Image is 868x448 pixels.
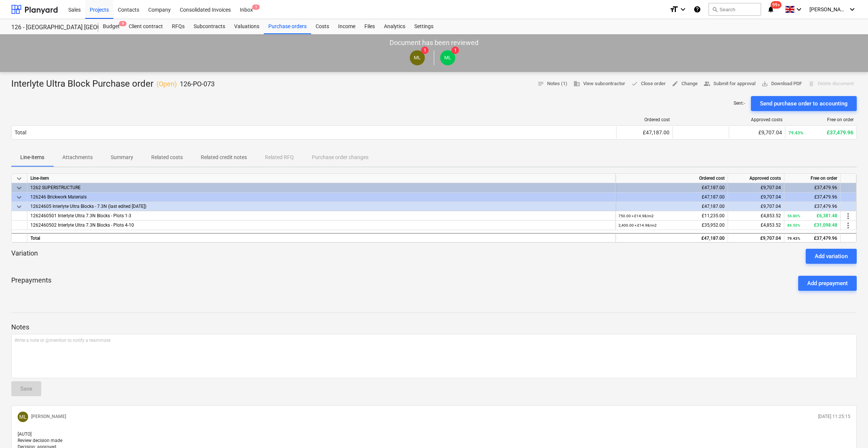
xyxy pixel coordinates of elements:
small: 56.80% [787,214,800,218]
span: Download PDF [761,80,802,88]
span: [PERSON_NAME] [809,6,847,12]
button: Download PDF [758,78,805,90]
p: Variation [11,249,38,264]
button: Search [709,3,761,16]
div: £37,479.96 [787,192,837,202]
div: Add prepayment [807,278,848,288]
div: £37,479.96 [788,129,853,135]
button: Add prepayment [798,276,857,291]
i: Knowledge base [693,5,701,14]
button: View subcontractor [570,78,628,90]
p: Line-items [20,153,44,161]
i: notifications [767,5,775,14]
span: 1 [421,47,429,54]
div: £31,098.48 [787,221,837,230]
div: Approved costs [732,117,782,122]
div: £47,187.00 [618,183,725,192]
small: 79.43% [787,236,800,241]
a: Settings [410,19,438,34]
div: Ordered cost [615,174,728,183]
span: 1262460501 Interlyte Ultra 7.3N Blocks - Plots 1-3 [30,213,131,218]
span: search [712,6,718,12]
span: Notes (1) [537,80,567,88]
iframe: Chat Widget [830,412,868,448]
div: Budget [98,19,124,34]
button: Submit for approval [701,78,758,90]
a: RFQs [167,19,189,34]
div: £9,707.04 [731,192,781,202]
span: 99+ [771,1,782,9]
span: keyboard_arrow_down [15,174,24,183]
a: Income [334,19,360,34]
div: Approved costs [728,174,784,183]
p: Related credit notes [201,153,247,161]
div: 126 - [GEOGRAPHIC_DATA] [GEOGRAPHIC_DATA] [11,24,89,32]
a: Subcontracts [189,19,230,34]
div: £9,707.04 [731,183,781,192]
div: Ordered cost [620,117,670,122]
p: Attachments [62,153,93,161]
div: £47,187.00 [618,234,725,243]
div: 12624605 Interlyte Ultra Blocks - 7.3N (last edited 10 Jun 2025) [30,202,612,211]
p: ( Open ) [156,80,177,89]
div: Martin Lill [410,50,425,65]
div: Add variation [815,251,848,261]
div: £9,707.04 [731,202,781,211]
div: Valuations [230,19,264,34]
div: £37,479.96 [787,202,837,211]
p: Related costs [151,153,183,161]
div: Free on order [788,117,854,122]
span: ML [444,55,451,60]
a: Client contract [124,19,167,34]
button: Add variation [806,249,857,264]
a: Analytics [379,19,410,34]
p: Document has been reviewed [390,38,478,47]
p: [DATE] 11:25:15 [818,413,850,420]
span: 1262460502 Interlyte Ultra 7.3N Blocks - Plots 4-10 [30,222,134,228]
i: format_size [669,5,678,14]
div: £47,187.00 [620,129,669,135]
span: View subcontractor [573,80,625,88]
small: 750.00 × £14.98 / m2 [618,214,654,218]
button: Send purchase order to accounting [751,96,857,111]
div: £9,707.04 [731,234,781,243]
small: 2,400.00 × £14.98 / m2 [618,223,657,227]
div: £9,707.04 [732,129,782,135]
div: £6,381.48 [787,211,837,221]
span: keyboard_arrow_down [15,193,24,202]
div: £4,853.52 [731,221,781,230]
span: save_alt [761,80,768,87]
button: Change [669,78,701,90]
span: Close order [631,80,666,88]
div: £4,853.52 [731,211,781,221]
div: £35,952.00 [618,221,725,230]
span: ML [414,55,421,60]
span: more_vert [844,212,853,221]
p: 126-PO-073 [180,80,215,89]
span: business [573,80,580,87]
a: Costs [311,19,334,34]
div: £47,187.00 [618,192,725,202]
div: Total [15,129,26,135]
div: £11,235.00 [618,211,725,221]
span: 1 [252,5,260,10]
p: Prepayments [11,276,51,291]
small: 79.43% [788,130,803,135]
a: Budget9 [98,19,124,34]
div: £37,479.96 [787,234,837,243]
div: Total [27,233,615,242]
span: more_vert [844,221,853,230]
div: Interlyte Ultra Block Purchase order [11,78,215,90]
i: keyboard_arrow_down [794,5,803,14]
span: Submit for approval [704,80,755,88]
small: 86.50% [787,223,800,227]
span: people_alt [704,80,710,87]
div: Martin Lill [440,50,455,65]
div: 126246 Brickwork Materials [30,192,612,201]
p: Notes [11,323,857,332]
span: keyboard_arrow_down [15,202,24,211]
div: Send purchase order to accounting [760,99,848,108]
